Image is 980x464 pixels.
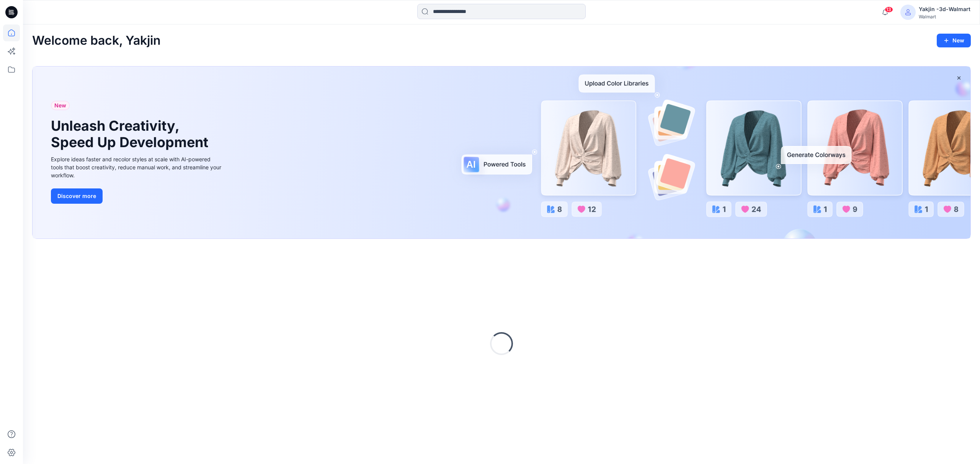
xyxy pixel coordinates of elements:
[54,101,66,110] span: New
[885,6,893,13] span: 13
[919,5,970,14] div: Yakjin -3d-Walmart
[51,155,223,179] div: Explore ideas faster and recolor styles at scale with AI-powered tools that boost creativity, red...
[919,14,970,19] div: Walmart
[51,188,103,204] button: Discover more
[51,118,212,151] h1: Unleash Creativity, Speed Up Development
[905,9,911,15] svg: avatar
[937,34,971,47] button: New
[51,188,223,204] a: Discover more
[32,34,161,48] h2: Welcome back, Yakjin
